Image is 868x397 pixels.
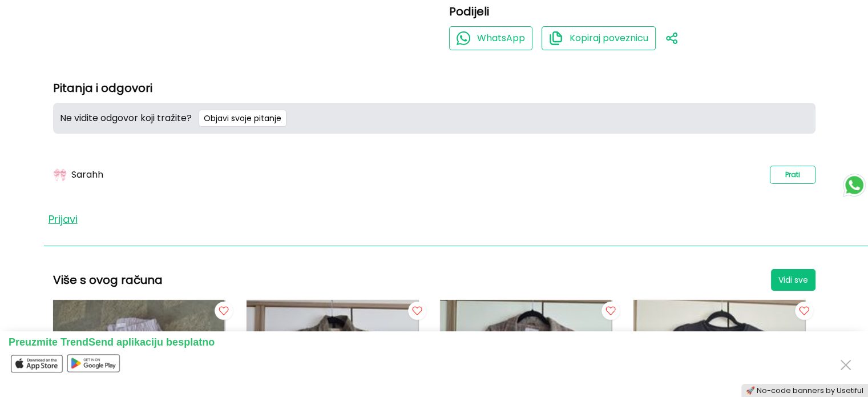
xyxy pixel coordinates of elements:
[449,6,813,17] h2: Podijeli
[793,300,815,323] img: follow button
[599,300,622,323] img: follow button
[837,354,855,375] button: Close
[477,33,525,44] span: WhatsApp
[542,26,656,50] button: Kopiraj poveznicu
[71,170,103,180] a: Sarahh
[570,33,648,44] span: Kopiraj poveznicu
[212,300,235,323] img: follow button
[770,166,815,184] button: Prati
[746,386,863,395] a: 🚀 No-code banners by Usetiful
[53,168,67,182] img: Sarahh
[49,211,78,227] button: Prijavi
[53,82,815,94] h2: Pitanja i odgovori
[53,274,163,286] h2: Više s ovog računa
[60,113,192,123] p: Ne vidite odgovor koji tražite?
[771,269,815,291] a: Vidi sve
[449,26,532,50] button: WhatsApp
[9,336,215,348] span: Preuzmite TrendSend aplikaciju besplatno
[199,110,286,127] button: Objavi svoje pitanje
[406,300,429,323] img: follow button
